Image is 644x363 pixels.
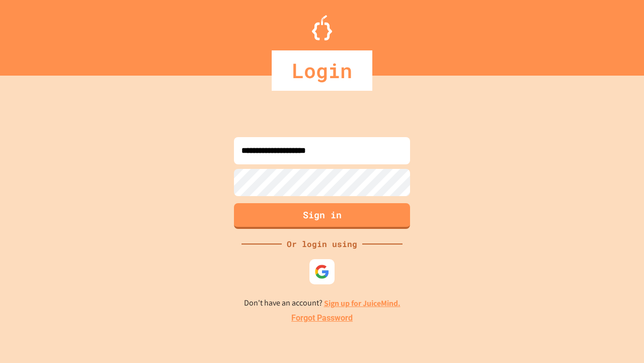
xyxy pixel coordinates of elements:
img: google-icon.svg [314,264,330,279]
a: Sign up for JuiceMind. [324,298,400,309]
img: Logo.svg [312,15,332,40]
a: Forgot Password [291,312,353,324]
div: Login [272,50,372,91]
div: Or login using [282,238,362,250]
p: Don't have an account? [244,297,400,310]
button: Sign in [234,203,410,229]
